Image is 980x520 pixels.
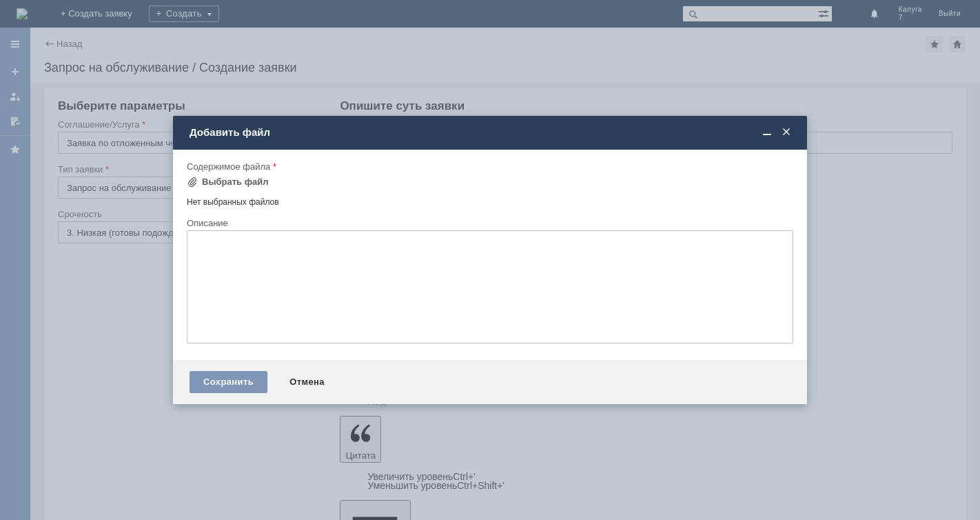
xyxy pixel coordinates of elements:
[187,192,793,208] div: Нет выбранных файлов
[779,126,793,139] span: Закрыть
[202,177,269,188] div: Выбрать файл
[190,126,793,139] div: Добавить файл
[760,126,774,139] span: Свернуть (Ctrl + M)
[187,219,790,228] div: Описание
[6,6,201,39] div: Добрый вечер. Прошу удалить отложенный чек во вложении. [GEOGRAPHIC_DATA].
[187,162,790,171] div: Содержимое файла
